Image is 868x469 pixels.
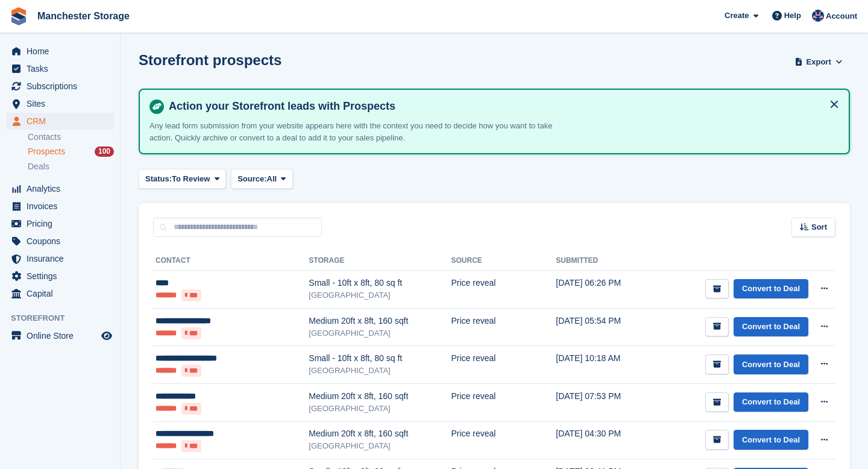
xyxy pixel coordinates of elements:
[139,52,281,68] h1: Storefront prospects
[27,250,99,267] span: Insurance
[451,308,556,346] td: Price reveal
[27,268,99,285] span: Settings
[27,327,99,344] span: Online Store
[6,60,114,77] a: menu
[153,251,309,271] th: Contact
[734,279,808,299] a: Convert to Deal
[451,251,556,271] th: Source
[6,78,114,95] a: menu
[6,268,114,285] a: menu
[451,383,556,421] td: Price reveal
[6,327,114,344] a: menu
[27,198,99,215] span: Invoices
[309,440,451,452] div: [GEOGRAPHIC_DATA]
[734,317,808,337] a: Convert to Deal
[6,113,114,130] a: menu
[556,271,649,309] td: [DATE] 06:26 PM
[556,251,649,271] th: Submitted
[734,392,808,412] a: Convert to Deal
[811,221,827,233] span: Sort
[309,289,451,301] div: [GEOGRAPHIC_DATA]
[99,329,114,343] a: Preview store
[451,346,556,384] td: Price reveal
[149,120,571,143] p: Any lead form submission from your website appears here with the context you need to decide how y...
[231,169,293,189] button: Source: All
[6,95,114,112] a: menu
[6,43,114,60] a: menu
[27,180,99,197] span: Analytics
[6,285,114,302] a: menu
[6,180,114,197] a: menu
[95,146,114,157] div: 100
[309,315,451,327] div: Medium 20ft x 8ft, 160 sqft
[28,161,49,172] span: Deals
[27,285,99,302] span: Capital
[145,173,172,185] span: Status:
[309,277,451,289] div: Small - 10ft x 8ft, 80 sq ft
[172,173,210,185] span: To Review
[309,251,451,271] th: Storage
[556,421,649,459] td: [DATE] 04:30 PM
[792,52,845,72] button: Export
[309,403,451,415] div: [GEOGRAPHIC_DATA]
[309,365,451,377] div: [GEOGRAPHIC_DATA]
[309,427,451,440] div: Medium 20ft x 8ft, 160 sqft
[6,233,114,250] a: menu
[27,78,99,95] span: Subscriptions
[28,131,114,143] a: Contacts
[309,327,451,339] div: [GEOGRAPHIC_DATA]
[6,198,114,215] a: menu
[309,390,451,403] div: Medium 20ft x 8ft, 160 sqft
[734,354,808,374] a: Convert to Deal
[139,169,226,189] button: Status: To Review
[6,250,114,267] a: menu
[27,233,99,250] span: Coupons
[451,271,556,309] td: Price reveal
[556,308,649,346] td: [DATE] 05:54 PM
[27,60,99,77] span: Tasks
[451,421,556,459] td: Price reveal
[556,346,649,384] td: [DATE] 10:18 AM
[28,146,65,157] span: Prospects
[27,215,99,232] span: Pricing
[267,173,277,185] span: All
[237,173,266,185] span: Source:
[734,430,808,450] a: Convert to Deal
[309,352,451,365] div: Small - 10ft x 8ft, 80 sq ft
[164,99,839,113] h4: Action your Storefront leads with Prospects
[27,113,99,130] span: CRM
[27,95,99,112] span: Sites
[10,7,28,25] img: stora-icon-8386f47178a22dfd0bd8f6a31ec36ba5ce8667c1dd55bd0f319d3a0aa187defe.svg
[11,312,120,324] span: Storefront
[807,56,831,68] span: Export
[6,215,114,232] a: menu
[784,10,801,22] span: Help
[28,145,114,158] a: Prospects 100
[33,6,134,26] a: Manchester Storage
[27,43,99,60] span: Home
[725,10,749,22] span: Create
[28,160,114,173] a: Deals
[826,10,857,22] span: Account
[556,383,649,421] td: [DATE] 07:53 PM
